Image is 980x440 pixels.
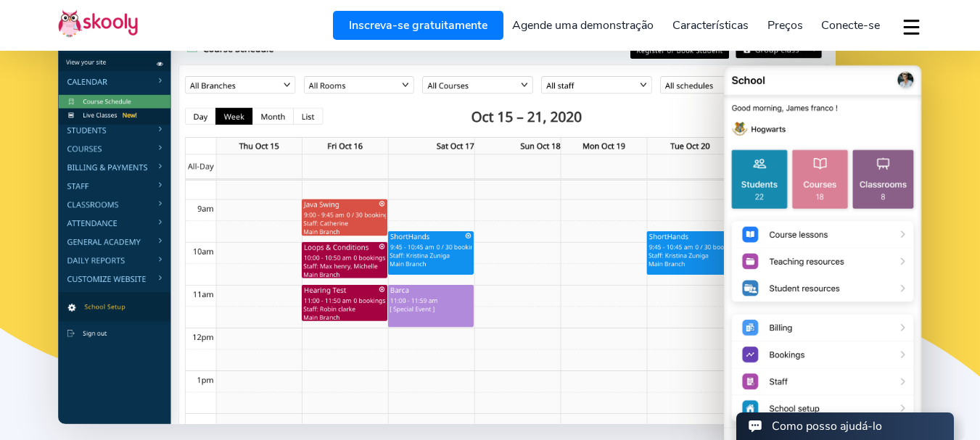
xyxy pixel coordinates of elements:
[812,14,889,37] a: Conecte-se
[58,9,138,38] img: Skooly
[821,17,880,33] span: Conecte-se
[901,10,922,43] button: dropdown menu
[758,14,812,37] a: Preços
[503,14,664,37] a: Agende uma demonstração
[333,11,503,40] a: Inscreva-se gratuitamente
[767,17,803,33] span: Preços
[663,14,758,37] a: Características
